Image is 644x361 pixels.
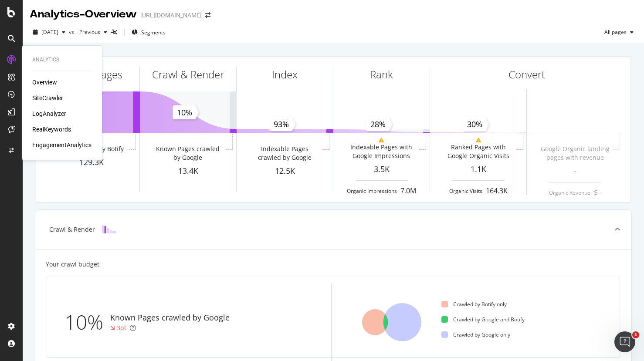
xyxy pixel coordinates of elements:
[69,28,76,36] span: vs
[632,331,639,338] span: 1
[601,28,627,36] span: All pages
[41,28,58,36] span: 2025 Aug. 9th
[102,225,116,233] img: block-icon
[32,56,92,64] div: Analytics
[76,28,100,36] span: Previous
[32,78,57,87] a: Overview
[400,186,416,196] div: 7.0M
[128,25,169,39] button: Segments
[32,141,92,149] a: EngagementAnalytics
[601,25,637,39] button: All pages
[110,312,230,324] div: Known Pages crawled by Google
[248,145,321,162] div: Indexable Pages crawled by Google
[614,331,635,352] iframe: Intercom live chat
[205,12,210,18] div: arrow-right-arrow-left
[30,7,137,22] div: Analytics - Overview
[152,145,224,162] div: Known Pages crawled by Google
[117,324,126,332] div: 3pt
[76,25,111,39] button: Previous
[30,25,69,39] button: [DATE]
[333,164,430,175] div: 3.5K
[441,300,507,308] div: Crawled by Botify only
[345,143,417,160] div: Indexable Pages with Google Impressions
[347,187,397,195] div: Organic Impressions
[32,125,71,134] a: RealKeywords
[141,29,166,36] span: Segments
[140,11,202,20] div: [URL][DOMAIN_NAME]
[43,157,139,168] div: 129.3K
[441,316,525,323] div: Crawled by Google and Botify
[152,67,224,82] div: Crawl & Render
[49,225,95,234] div: Crawl & Render
[441,331,510,338] div: Crawled by Google only
[237,165,333,177] div: 12.5K
[32,109,66,118] a: LogAnalyzer
[272,67,298,82] div: Index
[140,165,236,177] div: 13.4K
[370,67,393,82] div: Rank
[32,94,63,102] a: SiteCrawler
[64,308,110,337] div: 10%
[46,260,99,269] div: Your crawl budget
